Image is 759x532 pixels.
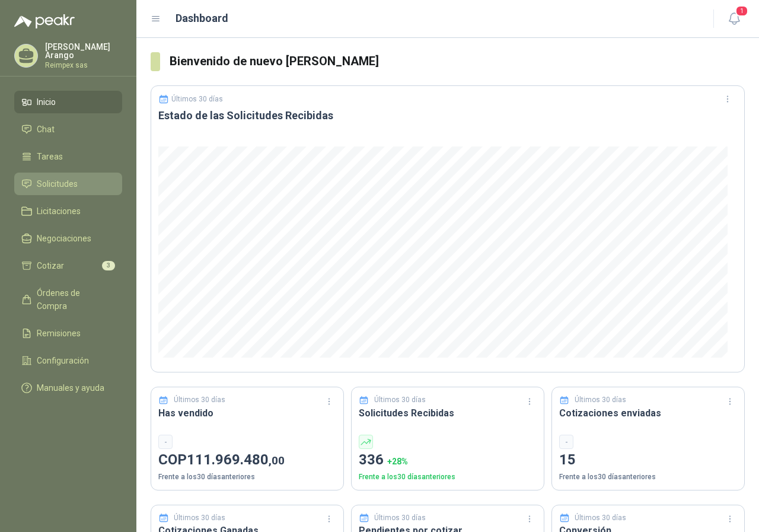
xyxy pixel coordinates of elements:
[158,449,336,472] p: COP
[269,454,285,467] span: ,00
[158,472,336,483] p: Frente a los 30 días anteriores
[14,254,122,277] a: Cotizar3
[359,406,537,420] h3: Solicitudes Recibidas
[559,406,737,420] h3: Cotizaciones enviadas
[359,449,537,472] p: 336
[374,394,426,406] p: Últimos 30 días
[387,457,408,466] span: + 28 %
[37,354,89,367] span: Configuración
[45,62,122,69] p: Reimpex sas
[37,232,91,245] span: Negociaciones
[14,91,122,113] a: Inicio
[37,177,78,190] span: Solicitudes
[14,322,122,345] a: Remisiones
[374,512,426,524] p: Últimos 30 días
[37,123,55,136] span: Chat
[158,435,173,449] div: -
[559,472,737,483] p: Frente a los 30 días anteriores
[102,261,115,270] span: 3
[37,327,81,340] span: Remisiones
[37,286,111,313] span: Órdenes de Compra
[14,145,122,168] a: Tareas
[14,173,122,195] a: Solicitudes
[14,282,122,317] a: Órdenes de Compra
[37,259,64,272] span: Cotizar
[723,8,745,30] button: 1
[176,10,228,27] h1: Dashboard
[187,451,285,468] span: 111.969.480
[14,200,122,222] a: Licitaciones
[37,150,63,163] span: Tareas
[559,449,737,472] p: 15
[174,394,225,406] p: Últimos 30 días
[45,43,122,59] p: [PERSON_NAME] Arango
[171,95,223,103] p: Últimos 30 días
[359,472,537,483] p: Frente a los 30 días anteriores
[37,205,81,218] span: Licitaciones
[37,381,104,394] span: Manuales y ayuda
[14,227,122,250] a: Negociaciones
[14,349,122,372] a: Configuración
[174,512,225,524] p: Últimos 30 días
[575,394,626,406] p: Últimos 30 días
[158,406,336,420] h3: Has vendido
[170,52,745,71] h3: Bienvenido de nuevo [PERSON_NAME]
[14,118,122,141] a: Chat
[559,435,573,449] div: -
[158,109,737,123] h3: Estado de las Solicitudes Recibidas
[14,377,122,399] a: Manuales y ayuda
[575,512,626,524] p: Últimos 30 días
[735,5,748,17] span: 1
[14,14,75,28] img: Logo peakr
[37,95,56,109] span: Inicio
